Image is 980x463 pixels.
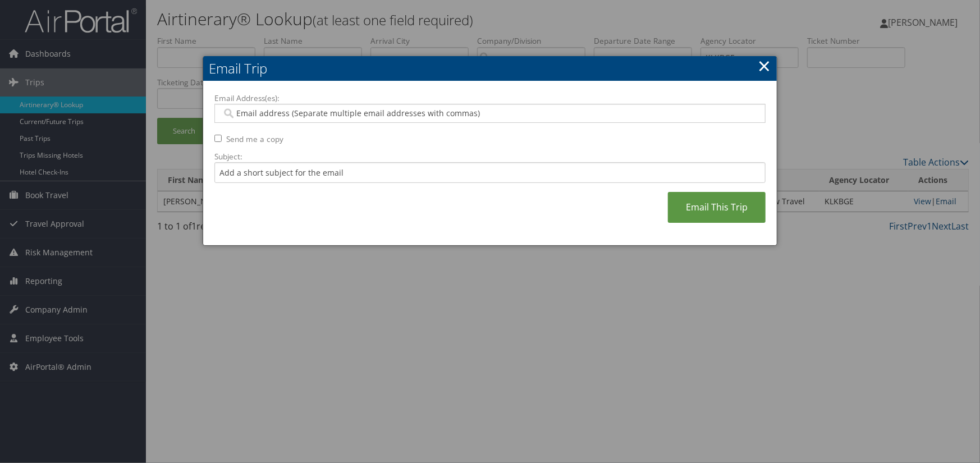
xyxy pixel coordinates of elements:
[758,54,771,77] a: ×
[203,56,777,81] h2: Email Trip
[214,93,766,104] label: Email Address(es):
[226,134,283,145] label: Send me a copy
[668,192,766,223] a: Email This Trip
[222,108,758,119] input: Email address (Separate multiple email addresses with commas)
[214,151,766,162] label: Subject:
[214,162,766,183] input: Add a short subject for the email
